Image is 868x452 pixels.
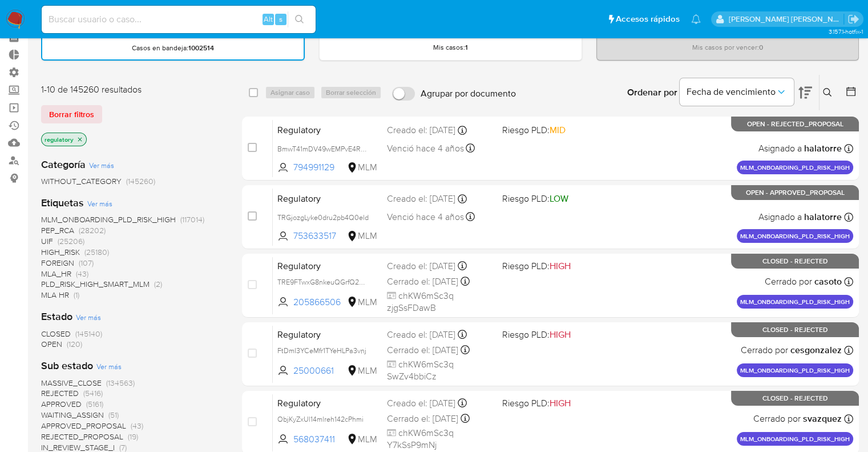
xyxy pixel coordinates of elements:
a: Notificaciones [691,14,701,24]
span: 3.157.1-hotfix-1 [828,27,862,36]
span: s [279,14,282,25]
span: Accesos rápidos [616,13,680,25]
a: Salir [847,13,859,25]
input: Buscar usuario o caso... [42,12,316,27]
span: Alt [264,14,273,25]
p: marianela.tarsia@mercadolibre.com [729,14,844,25]
button: search-icon [288,11,311,27]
